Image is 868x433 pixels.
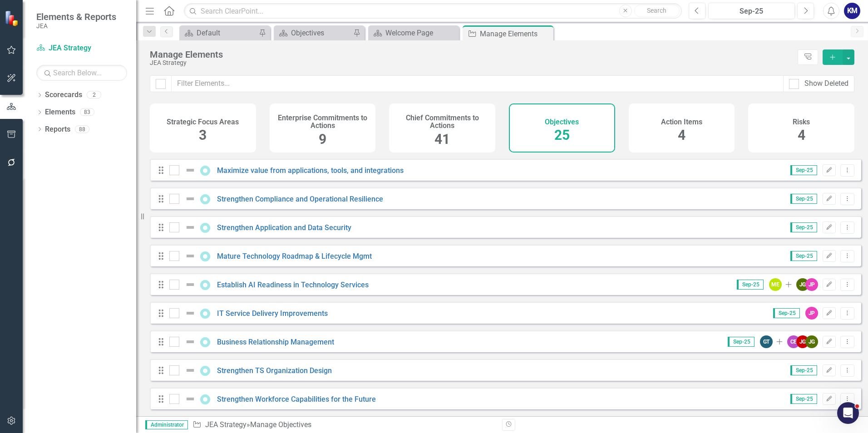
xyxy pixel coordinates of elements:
[844,3,860,19] button: KM
[790,222,817,232] span: Sep-25
[370,27,457,39] a: Welcome Page
[798,127,805,143] span: 4
[790,165,817,175] span: Sep-25
[199,127,207,143] span: 3
[217,280,369,289] a: Establish AI Readiness in Technology Services
[790,194,817,204] span: Sep-25
[192,420,495,430] div: » Manage Objectives
[217,309,328,318] a: IT Service Delivery Improvements
[728,337,755,347] span: Sep-25
[185,279,196,290] img: Not Defined
[80,108,94,116] div: 83
[708,3,795,19] button: Sep-25
[217,366,332,375] a: Strengthen TS Organization Design
[197,27,256,39] div: Default
[796,335,809,348] div: JG
[217,395,376,403] a: Strengthen Workforce Capabilities for the Future
[75,125,89,133] div: 88
[36,43,127,54] a: JEA Strategy
[185,394,196,404] img: Not Defined
[275,114,370,130] h4: Enterprise Commitments to Actions
[150,59,793,66] div: JEA Strategy
[217,166,404,175] a: Maximize value from applications, tools, and integrations
[217,252,372,261] a: Mature Technology Roadmap & Lifecycle Mgmt
[87,91,101,99] div: 2
[760,335,773,348] div: GT
[36,22,116,30] small: JEA
[385,27,457,39] div: Welcome Page
[182,27,256,39] a: Default
[217,338,334,346] a: Business Relationship Management
[805,307,818,320] div: JP
[167,118,239,126] h4: Strategic Focus Areas
[661,118,702,126] h4: Action Items
[678,127,686,143] span: 4
[711,6,792,17] div: Sep-25
[217,223,351,232] a: Strengthen Application and Data Security
[150,49,793,59] div: Manage Elements
[36,11,116,22] span: Elements & Reports
[185,165,196,176] img: Not Defined
[796,278,809,291] div: JG
[205,420,247,429] a: JEA Strategy
[276,27,351,39] a: Objectives
[185,251,196,261] img: Not Defined
[769,278,782,291] div: ME
[790,365,817,375] span: Sep-25
[793,118,810,126] h4: Risks
[790,394,817,404] span: Sep-25
[145,420,188,429] span: Administrator
[5,10,20,26] img: ClearPoint Strategy
[291,27,351,39] div: Objectives
[805,335,818,348] div: JG
[185,365,196,376] img: Not Defined
[185,222,196,233] img: Not Defined
[804,79,848,89] div: Show Deleted
[45,107,75,118] a: Elements
[45,90,82,100] a: Scorecards
[554,127,570,143] span: 25
[773,308,800,318] span: Sep-25
[395,114,490,130] h4: Chief Commitments to Actions
[787,335,800,348] div: CE
[545,118,579,126] h4: Objectives
[45,124,70,135] a: Reports
[647,7,666,14] span: Search
[184,3,682,19] input: Search ClearPoint...
[480,28,551,39] div: Manage Elements
[185,308,196,319] img: Not Defined
[634,5,680,17] button: Search
[805,278,818,291] div: JP
[217,195,383,203] a: Strengthen Compliance and Operational Resilience
[737,280,764,290] span: Sep-25
[36,65,127,81] input: Search Below...
[171,75,784,92] input: Filter Elements...
[434,131,450,147] span: 41
[185,193,196,204] img: Not Defined
[185,336,196,347] img: Not Defined
[319,131,326,147] span: 9
[837,402,859,424] iframe: Intercom live chat
[790,251,817,261] span: Sep-25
